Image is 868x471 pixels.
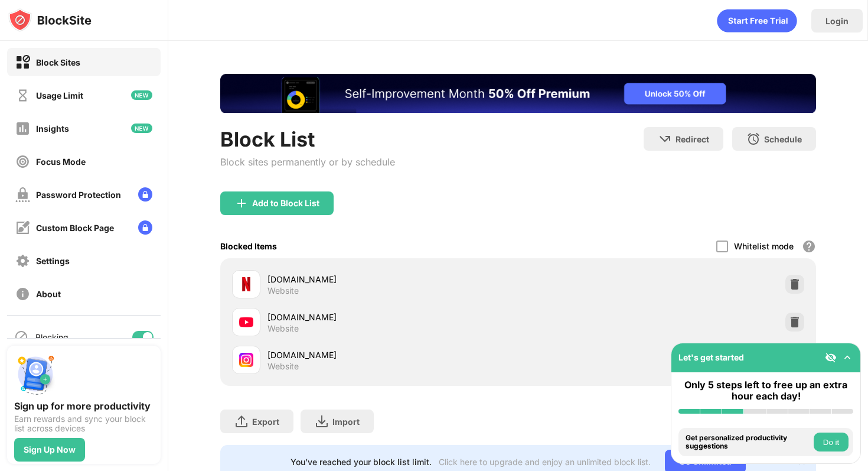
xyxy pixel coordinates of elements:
[15,187,30,202] img: password-protection-off.svg
[138,187,152,202] img: lock-menu.svg
[35,332,68,342] div: Blocking
[267,323,299,334] div: Website
[15,220,30,235] img: customize-block-page-off.svg
[439,457,651,467] div: Click here to upgrade and enjoy an unlimited block list.
[239,315,253,329] img: favicons
[14,353,57,395] img: push-signup.svg
[36,289,61,299] div: About
[267,273,518,285] div: [DOMAIN_NAME]
[36,223,114,233] div: Custom Block Page
[15,154,30,169] img: focus-off.svg
[220,74,816,113] iframe: Banner
[15,55,30,70] img: block-on.svg
[36,157,86,167] div: Focus Mode
[239,277,253,291] img: favicons
[267,311,518,323] div: [DOMAIN_NAME]
[678,352,744,362] div: Let's get started
[138,220,152,235] img: lock-menu.svg
[825,352,837,363] img: eye-not-visible.svg
[252,199,319,208] div: Add to Block List
[36,57,80,67] div: Block Sites
[332,417,360,427] div: Import
[841,352,853,363] img: omni-setup-toggle.svg
[220,127,395,151] div: Block List
[267,361,299,372] div: Website
[220,156,395,168] div: Block sites permanently or by schedule
[825,16,849,26] div: Login
[734,241,794,251] div: Whitelist mode
[36,190,121,200] div: Password Protection
[814,433,849,451] button: Do it
[717,9,797,33] div: animation
[36,90,83,100] div: Usage Limit
[15,287,30,301] img: about-off.svg
[252,417,279,427] div: Export
[267,285,299,296] div: Website
[291,457,432,467] div: You’ve reached your block list limit.
[8,8,92,32] img: logo-blocksite.svg
[36,256,70,266] div: Settings
[14,400,154,412] div: Sign up for more productivity
[14,414,154,433] div: Earn rewards and sync your block list across devices
[15,254,30,268] img: settings-off.svg
[131,124,152,133] img: new-icon.svg
[764,134,802,144] div: Schedule
[686,434,811,451] div: Get personalized productivity suggestions
[220,241,277,251] div: Blocked Items
[36,124,69,134] div: Insights
[14,330,28,344] img: blocking-icon.svg
[676,134,709,144] div: Redirect
[239,353,253,367] img: favicons
[678,379,853,402] div: Only 5 steps left to free up an extra hour each day!
[15,121,30,136] img: insights-off.svg
[267,349,518,361] div: [DOMAIN_NAME]
[131,90,152,100] img: new-icon.svg
[24,445,76,454] div: Sign Up Now
[15,88,30,103] img: time-usage-off.svg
